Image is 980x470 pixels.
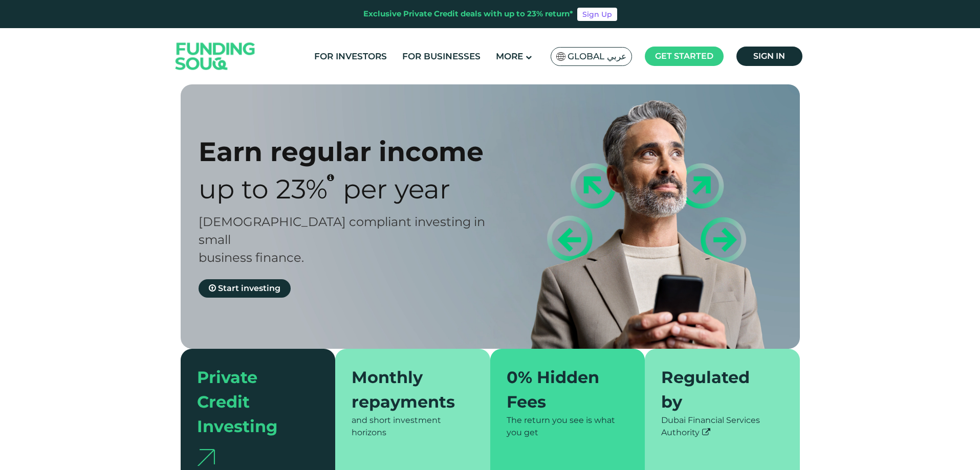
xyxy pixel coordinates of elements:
span: Global عربي [568,51,626,62]
div: Regulated by [661,365,771,414]
a: For Investors [312,48,389,65]
span: Start investing [218,283,280,293]
a: For Businesses [400,48,483,65]
a: Sign in [736,47,802,66]
div: Monthly repayments [352,365,462,414]
span: Sign in [753,51,785,61]
img: SA Flag [556,52,565,61]
div: 0% Hidden Fees [507,365,617,414]
span: Up to 23% [199,173,328,205]
i: 23% IRR (expected) ~ 15% Net yield (expected) [327,173,334,182]
img: arrow [197,449,215,466]
div: Dubai Financial Services Authority [661,414,783,439]
div: Private Credit Investing [197,365,307,439]
div: The return you see is what you get [507,414,629,439]
div: Earn regular income [199,136,508,168]
span: More [496,51,523,61]
a: Sign Up [577,8,617,21]
span: Per Year [343,173,450,205]
div: Exclusive Private Credit deals with up to 23% return* [363,8,573,20]
span: [DEMOGRAPHIC_DATA] compliant investing in small business finance. [199,214,485,265]
a: Start investing [199,279,291,298]
span: Get started [655,51,713,61]
img: Logo [165,31,266,82]
div: and short investment horizons [352,414,474,439]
